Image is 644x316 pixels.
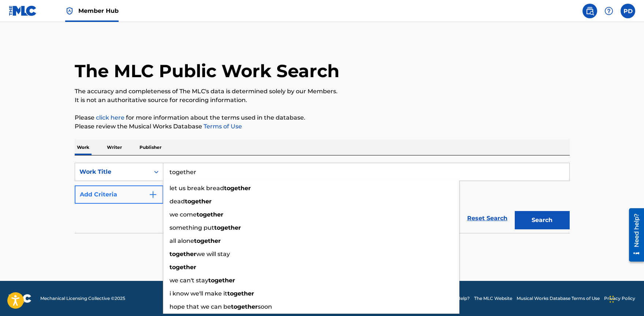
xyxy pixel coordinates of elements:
strong: together [227,290,254,297]
img: Top Rightsholder [65,7,74,15]
img: 9d2ae6d4665cec9f34b9.svg [149,190,157,199]
p: Writer [105,140,124,155]
img: MLC Logo [9,5,37,16]
span: something put [170,224,214,231]
span: Member Hub [78,7,119,15]
p: Work [75,140,92,155]
p: Please review the Musical Works Database [75,122,570,131]
p: Publisher [137,140,164,155]
strong: together [185,198,212,205]
strong: together [231,303,258,310]
a: The MLC Website [474,295,512,302]
span: Mechanical Licensing Collective © 2025 [40,295,125,302]
span: all alone [170,237,194,244]
span: hope that we can be [170,303,231,310]
img: search [585,7,594,15]
strong: together [214,224,241,231]
button: Search [515,211,570,229]
span: soon [258,303,272,310]
p: The accuracy and completeness of The MLC's data is determined solely by our Members. [75,87,570,96]
iframe: Chat Widget [607,281,644,316]
div: User Menu [621,4,635,18]
a: click here [96,114,124,121]
strong: together [224,185,251,192]
span: we will stay [196,251,230,257]
strong: together [194,237,221,244]
strong: together [197,211,223,218]
a: Musical Works Database Terms of Use [517,295,600,302]
a: Reset Search [464,210,511,226]
div: Drag [610,288,614,310]
p: It is not an authoritative source for recording information. [75,96,570,105]
iframe: Resource Center [623,206,644,264]
h1: The MLC Public Work Search [75,60,339,82]
img: help [604,7,613,15]
strong: together [170,264,196,271]
a: Privacy Policy [604,295,635,302]
img: logo [9,294,31,303]
span: dead [170,198,185,205]
a: Terms of Use [202,123,242,130]
div: Work Title [79,168,145,176]
form: Search Form [75,163,570,233]
span: let us break bread [170,185,224,192]
strong: together [208,277,235,284]
div: Help [602,4,616,18]
span: we come [170,211,197,218]
p: Please for more information about the terms used in the database. [75,113,570,122]
a: Public Search [582,4,597,18]
strong: together [170,251,196,257]
span: i know we'll make it [170,290,227,297]
button: Add Criteria [75,185,163,204]
span: we can't stay [170,277,208,284]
